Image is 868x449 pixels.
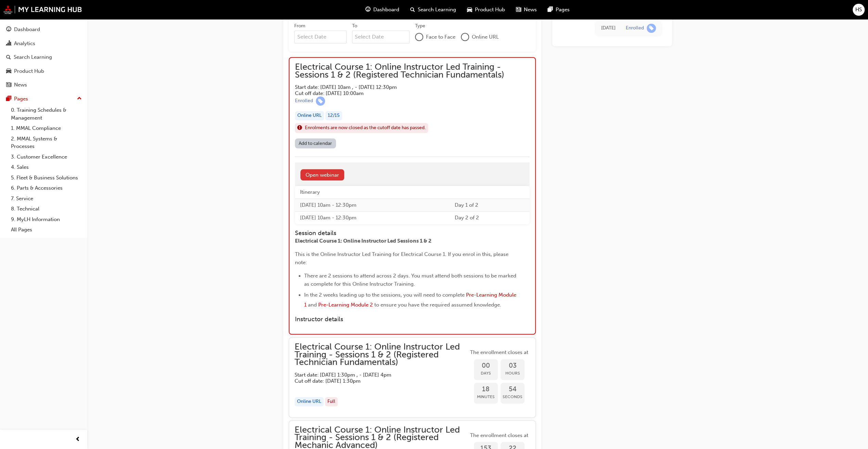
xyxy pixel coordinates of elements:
span: learningRecordVerb_ENROLL-icon [647,24,656,33]
span: Days [474,369,498,377]
span: 18 [474,385,498,393]
th: Itinerary [295,186,450,199]
span: search-icon [410,5,415,14]
span: The enrollment closes at [468,349,530,356]
button: Pages [3,93,85,105]
a: 3. Customer Excellence [8,152,85,162]
span: exclaim-icon [297,124,302,133]
span: guage-icon [6,27,11,33]
a: 8. Technical [8,204,85,214]
span: news-icon [6,82,11,88]
a: 4. Sales [8,162,85,173]
span: Enrolments are now closed as the cutoff date has passed. [305,124,426,132]
span: This is the Online Instructor Led Training for Electrical Course 1. If you enrol in this, please ... [295,251,510,266]
span: guage-icon [365,5,371,14]
div: Product Hub [14,67,44,75]
span: Face to Face [426,33,455,41]
button: DashboardAnalyticsSearch LearningProduct HubNews [3,22,85,93]
input: To [352,30,410,43]
span: prev-icon [75,435,80,444]
span: learningRecordVerb_ENROLL-icon [316,96,325,106]
span: News [524,6,537,14]
td: [DATE] 10am - 12:30pm [295,212,450,224]
a: Add to calendar [295,138,336,148]
a: 1. MMAL Compliance [8,123,85,134]
div: Pages [14,95,28,103]
button: Electrical Course 1: Online Instructor Led Training - Sessions 1 & 2 (Registered Technician Funda... [295,63,530,151]
h4: Session details [295,230,517,237]
div: To [352,23,357,29]
a: Pre-Learning Module 1 [304,292,518,308]
input: From [294,30,347,43]
span: chart-icon [6,41,11,47]
span: In the 2 weeks leading up to the sessions, you will need to complete [304,292,465,298]
span: up-icon [77,94,82,103]
span: Product Hub [475,6,505,14]
span: car-icon [6,68,11,74]
span: pages-icon [6,96,11,102]
div: From [294,23,305,29]
div: Enrolled [295,98,313,104]
span: Minutes [474,393,498,401]
span: 00 [474,362,498,370]
span: to ensure you have the required assumed knowledge. [374,302,501,308]
div: Full [325,397,338,406]
span: and [308,302,317,308]
a: Dashboard [3,23,85,36]
div: Search Learning [14,53,52,61]
a: 5. Fleet & Business Solutions [8,173,85,183]
div: Enrolled [626,25,644,31]
span: 03 [501,362,524,370]
img: mmal [3,5,82,14]
h4: Instructor details [295,316,530,323]
a: Analytics [3,37,85,50]
span: Electrical Course 1: Online Instructor Led Sessions 1 & 2 [295,238,431,244]
div: News [14,81,27,89]
td: Day 1 of 2 [450,199,530,212]
div: Dashboard [14,26,40,33]
a: guage-iconDashboard [360,3,405,17]
button: HS [853,4,865,16]
a: 2. MMAL Systems & Processes [8,134,85,152]
a: 9. MyLH Information [8,214,85,225]
h5: Cut off date: [DATE] 10:00am [295,90,519,96]
a: 0. Training Schedules & Management [8,105,85,123]
span: Electrical Course 1: Online Instructor Led Training - Sessions 1 & 2 (Registered Technician Funda... [295,343,468,366]
span: Search Learning [418,6,456,14]
span: news-icon [516,5,521,14]
a: News [3,79,85,91]
span: car-icon [467,5,472,14]
div: Analytics [14,40,35,47]
div: Type [415,23,425,29]
div: Thu Jul 03 2025 12:01:06 GMT+1000 (Australian Eastern Standard Time) [601,24,616,32]
a: 7. Service [8,193,85,204]
a: news-iconNews [510,3,542,17]
div: Online URL [295,397,324,406]
span: Seconds [501,393,524,401]
div: 12 / 15 [325,111,342,120]
a: Pre-Learning Module 2 [318,302,373,308]
a: search-iconSearch Learning [405,3,462,17]
span: Dashboard [373,6,399,14]
span: Online URL [472,33,499,41]
a: Open webinar [300,169,344,180]
span: search-icon [6,54,11,60]
span: The enrollment closes at [468,432,530,439]
a: 6. Parts & Accessories [8,183,85,193]
span: pages-icon [548,5,553,14]
a: Product Hub [3,65,85,78]
h5: Start date: [DATE] 1:30pm , - [DATE] 4pm [295,372,457,378]
a: Search Learning [3,51,85,64]
h5: Cut off date: [DATE] 1:30pm [295,378,457,384]
span: Electrical Course 1: Online Instructor Led Training - Sessions 1 & 2 (Registered Technician Funda... [295,63,530,79]
a: pages-iconPages [542,3,575,17]
span: Pages [556,6,570,14]
td: Day 2 of 2 [450,212,530,224]
a: car-iconProduct Hub [462,3,510,17]
span: HS [855,6,862,14]
td: [DATE] 10am - 12:30pm [295,199,450,212]
span: 54 [501,385,524,393]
